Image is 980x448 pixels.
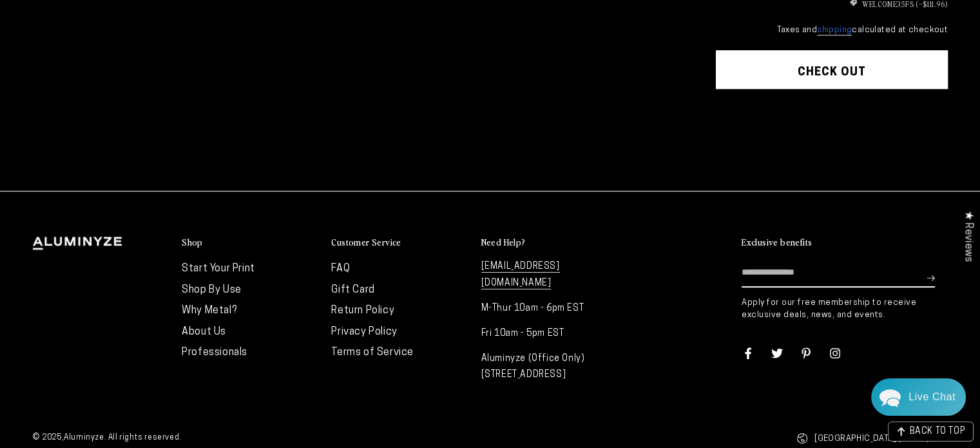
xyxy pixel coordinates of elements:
p: Fri 10am - 5pm EST [481,326,618,342]
small: Taxes and calculated at checkout [716,24,948,37]
summary: Exclusive benefits [742,237,948,249]
a: Start Your Print [182,264,255,274]
summary: Shop [182,237,318,249]
span: [GEOGRAPHIC_DATA] (USD $) [814,431,930,446]
a: [EMAIL_ADDRESS][DOMAIN_NAME] [481,262,560,289]
p: M-Thur 10am - 6pm EST [481,300,618,317]
div: Click to open Judge.me floating reviews tab [956,200,980,272]
button: Subscribe [927,258,935,297]
a: Privacy Policy [331,327,397,337]
h2: Customer Service [331,237,401,248]
summary: Need Help? [481,237,618,249]
a: Terms of Service [331,347,414,358]
a: Why Metal? [182,306,236,316]
a: Shop By Use [182,285,242,295]
a: Gift Card [331,285,374,295]
p: Apply for our free membership to receive exclusive deals, news, and events. [742,297,948,320]
div: Chat widget toggle [871,378,966,416]
span: BACK TO TOP [909,427,965,436]
button: Check out [716,50,948,89]
a: Professionals [182,347,247,358]
h2: Exclusive benefits [742,237,812,248]
iframe: PayPal-paypal [716,114,948,142]
a: FAQ [331,264,350,274]
a: Return Policy [331,306,394,316]
h2: Need Help? [481,237,526,248]
div: Contact Us Directly [908,378,956,416]
a: shipping [817,26,852,35]
p: Aluminyze (Office Only) [STREET_ADDRESS] [481,351,618,383]
h2: Shop [182,237,203,248]
a: Aluminyze [64,434,104,442]
small: © 2025, . All rights reserved. [32,429,490,448]
summary: Customer Service [331,237,468,249]
a: About Us [182,327,226,337]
